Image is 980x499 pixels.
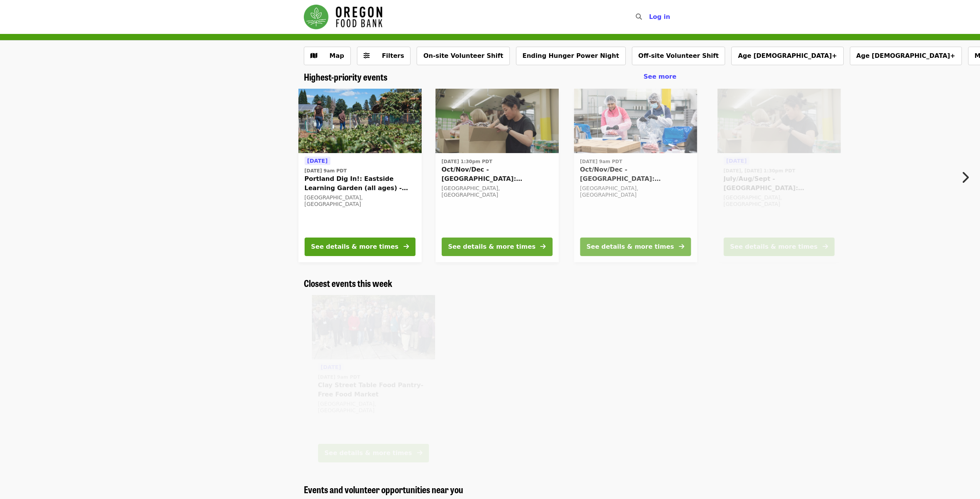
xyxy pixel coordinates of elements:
time: [DATE], [DATE] 1:30pm PDT [724,167,795,174]
button: See details & more times [305,238,415,256]
img: Portland Dig In!: Eastside Learning Garden (all ages) - Aug/Sept/Oct organized by Oregon Food Bank [298,89,422,153]
time: [DATE] 9am PDT [318,374,360,381]
div: [GEOGRAPHIC_DATA], [GEOGRAPHIC_DATA] [724,194,834,207]
button: See details & more times [441,238,552,256]
div: Highest-priority events [298,71,683,83]
div: See details & more times [586,242,674,251]
span: Map [330,52,344,59]
div: [GEOGRAPHIC_DATA], [GEOGRAPHIC_DATA] [441,185,552,198]
button: Ending Hunger Power Night [516,47,626,65]
button: Off-site Volunteer Shift [632,47,725,65]
a: Highest-priority events [304,71,387,83]
button: On-site Volunteer Shift [417,47,509,65]
input: Search [647,8,653,26]
button: Age [DEMOGRAPHIC_DATA]+ [731,47,843,65]
i: map icon [310,52,317,59]
span: [DATE] [307,158,328,164]
button: See details & more times [580,238,691,256]
i: search icon [636,13,642,20]
span: Clay Street Table Food Pantry- Free Food Market [318,381,429,399]
i: sliders-h icon [364,52,370,59]
a: See details for "July/Aug/Sept - Portland: Repack/Sort (age 8+)" [717,89,841,262]
button: See details & more times [724,238,834,256]
div: See details & more times [730,242,818,251]
button: Log in [643,9,676,25]
span: Oct/Nov/Dec - [GEOGRAPHIC_DATA]: Repack/Sort (age [DEMOGRAPHIC_DATA]+) [580,165,691,184]
span: [DATE] [320,364,341,370]
i: arrow-right icon [417,449,422,457]
i: arrow-right icon [679,243,684,250]
div: [GEOGRAPHIC_DATA], [GEOGRAPHIC_DATA] [305,194,415,207]
i: chevron-right icon [961,170,969,185]
div: [GEOGRAPHIC_DATA], [GEOGRAPHIC_DATA] [580,185,691,198]
span: Closest events this week [304,276,392,290]
img: Clay Street Table Food Pantry- Free Food Market organized by Oregon Food Bank [312,295,435,360]
span: July/Aug/Sept - [GEOGRAPHIC_DATA]: Repack/Sort (age [DEMOGRAPHIC_DATA]+) [724,174,834,193]
button: See details & more times [318,444,429,462]
span: See more [643,73,676,80]
span: Highest-priority events [304,70,387,83]
time: [DATE] 9am PDT [580,158,622,165]
div: Closest events this week [298,278,683,289]
time: [DATE] 9am PDT [305,167,347,174]
span: Log in [649,13,670,20]
span: Events and volunteer opportunities near you [304,482,463,496]
div: [GEOGRAPHIC_DATA], [GEOGRAPHIC_DATA] [318,401,429,414]
a: Closest events this week [304,278,392,289]
span: [DATE] [726,158,747,164]
span: Portland Dig In!: Eastside Learning Garden (all ages) - Aug/Sept/Oct [305,174,415,193]
div: See details & more times [448,242,535,251]
a: See more [643,72,676,81]
button: Next item [955,167,980,188]
img: Oregon Food Bank - Home [304,5,382,29]
img: Oct/Nov/Dec - Beaverton: Repack/Sort (age 10+) organized by Oregon Food Bank [574,89,697,153]
i: arrow-right icon [823,243,828,250]
button: Age [DEMOGRAPHIC_DATA]+ [850,47,962,65]
span: Oct/Nov/Dec - [GEOGRAPHIC_DATA]: Repack/Sort (age [DEMOGRAPHIC_DATA]+) [441,165,552,184]
time: [DATE] 1:30pm PDT [441,158,492,165]
i: arrow-right icon [404,243,409,250]
button: Filters (0 selected) [357,47,411,65]
i: arrow-right icon [540,243,546,250]
span: Filters [382,52,404,59]
button: Show map view [304,47,351,65]
div: See details & more times [324,448,412,458]
img: July/Aug/Sept - Portland: Repack/Sort (age 8+) organized by Oregon Food Bank [717,89,841,153]
a: See details for "Oct/Nov/Dec - Beaverton: Repack/Sort (age 10+)" [574,89,697,262]
img: Oct/Nov/Dec - Portland: Repack/Sort (age 8+) organized by Oregon Food Bank [435,89,558,153]
a: See details for "Portland Dig In!: Eastside Learning Garden (all ages) - Aug/Sept/Oct" [298,89,422,262]
a: See details for "Clay Street Table Food Pantry- Free Food Market" [312,295,435,469]
div: See details & more times [311,242,399,251]
a: See details for "Oct/Nov/Dec - Portland: Repack/Sort (age 8+)" [435,89,558,262]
